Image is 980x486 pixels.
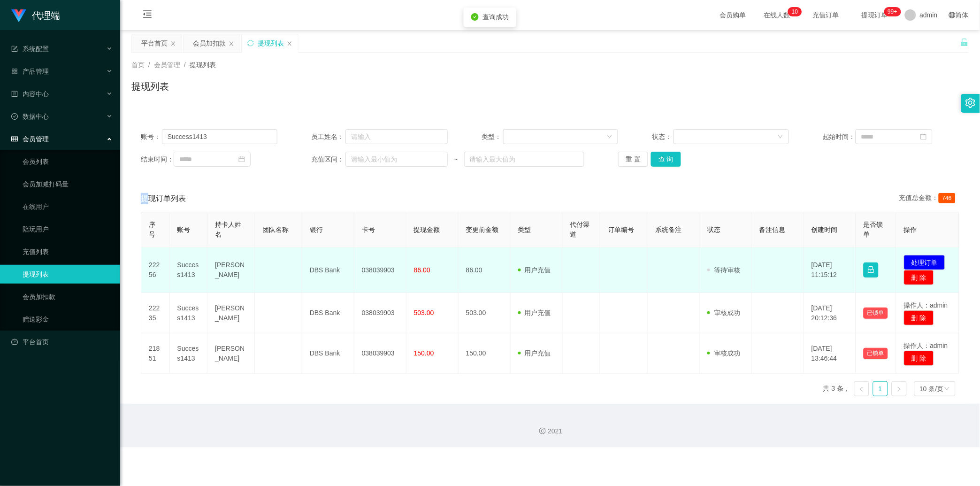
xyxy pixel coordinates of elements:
span: 数据中心 [11,113,49,120]
i: 图标: close [170,41,176,46]
button: 重 置 [618,152,648,167]
a: 1 [873,382,888,396]
i: 图标: close [229,41,234,46]
i: 图标: setting [965,98,976,108]
td: DBS Bank [302,247,354,293]
span: 提现订单列表 [141,193,186,204]
span: 创建时间 [812,226,838,233]
i: 图标: profile [11,91,18,97]
span: 提现订单 [857,12,893,18]
i: 图标: down [778,134,783,140]
span: 备注信息 [759,226,786,233]
td: Success1413 [170,333,208,374]
i: 图标: menu-fold [131,0,163,31]
td: [PERSON_NAME] [207,333,255,374]
span: ~ [448,154,464,164]
span: 团队名称 [262,226,289,233]
i: 图标: left [859,386,865,392]
span: 提现金额 [414,226,440,233]
li: 共 3 条， [823,381,850,396]
span: 订单编号 [608,226,634,233]
span: / [148,61,150,69]
td: DBS Bank [302,333,354,374]
a: 在线用户 [23,197,113,216]
span: 提现列表 [190,61,216,69]
td: 22235 [141,293,170,333]
span: 起始时间： [823,132,856,142]
span: 充值订单 [808,12,844,18]
button: 删 除 [904,270,934,285]
i: 图标: table [11,136,18,142]
span: 变更前金额 [466,226,499,233]
h1: 提现列表 [131,79,169,93]
span: 产品管理 [11,68,49,75]
span: 系统配置 [11,45,49,53]
span: 操作人：admin [904,342,948,349]
p: 1 [792,7,795,16]
span: 状态 [707,226,720,233]
span: 持卡人姓名 [215,221,241,238]
span: 会员管理 [11,135,49,143]
li: 上一页 [854,381,869,396]
i: 图标: check-circle-o [11,113,18,120]
h1: 代理端 [32,0,60,31]
span: 首页 [131,61,145,69]
td: 503.00 [459,293,511,333]
span: 类型： [482,132,504,142]
i: 图标: calendar [920,133,927,140]
i: 图标: right [896,386,902,392]
td: 038039903 [354,293,406,333]
a: 会员加减打码量 [23,175,113,193]
td: Success1413 [170,293,208,333]
span: 操作人：admin [904,301,948,309]
li: 下一页 [892,381,907,396]
span: 账号 [177,226,191,233]
span: 审核成功 [707,349,740,357]
i: 图标: form [11,46,18,52]
span: 类型 [518,226,531,233]
div: 平台首页 [141,34,168,52]
td: 22256 [141,247,170,293]
input: 请输入最小值为 [345,152,448,167]
a: 图标: dashboard平台首页 [11,332,113,351]
span: 卡号 [362,226,375,233]
td: [DATE] 13:46:44 [804,333,856,374]
span: 在线人数 [759,12,795,18]
img: logo.9652507e.png [11,9,26,23]
i: 图标: copyright [539,428,546,434]
a: 会员列表 [23,152,113,171]
span: 等待审核 [707,266,740,274]
a: 充值列表 [23,242,113,261]
div: 2021 [128,426,972,436]
div: 10 条/页 [920,382,944,396]
span: 内容中心 [11,90,49,98]
span: 银行 [310,226,323,233]
td: 150.00 [459,333,511,374]
i: icon: check-circle [471,13,479,21]
span: 充值区间： [311,154,345,164]
span: 代付渠道 [570,221,590,238]
span: 状态： [652,132,674,142]
a: 提现列表 [23,265,113,284]
a: 会员加扣款 [23,287,113,306]
span: 746 [939,193,956,203]
span: 会员管理 [154,61,180,69]
td: 86.00 [459,247,511,293]
button: 删 除 [904,310,934,325]
button: 处理订单 [904,255,945,270]
span: 150.00 [414,349,434,357]
i: 图标: down [607,134,612,140]
li: 1 [873,381,888,396]
i: 图标: calendar [238,156,245,162]
span: 审核成功 [707,309,740,316]
a: 代理端 [11,11,60,19]
input: 请输入最大值为 [464,152,584,167]
span: 用户充值 [518,309,551,316]
td: [PERSON_NAME] [207,247,255,293]
i: 图标: sync [247,40,254,46]
span: 是否锁单 [864,221,883,238]
span: 查询成功 [482,13,509,21]
span: 系统备注 [655,226,681,233]
span: 操作 [904,226,917,233]
button: 删 除 [904,351,934,366]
